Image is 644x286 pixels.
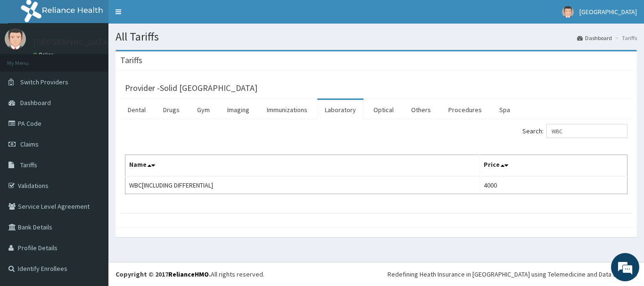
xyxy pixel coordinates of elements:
[33,51,56,58] a: Online
[546,124,627,138] input: Search:
[441,100,489,120] a: Procedures
[480,176,627,194] td: 4000
[155,5,177,27] div: Minimize live chat window
[17,47,38,71] img: d_794563401_company_1708531726252_794563401
[5,28,26,49] img: User Image
[120,56,142,65] h3: Tariffs
[577,34,612,42] a: Dashboard
[20,78,68,86] span: Switch Providers
[366,100,401,120] a: Optical
[404,100,438,120] a: Others
[562,6,574,18] img: User Image
[20,161,37,169] span: Tariffs
[480,155,627,177] th: Price
[125,155,480,177] th: Name
[388,270,637,279] div: Redefining Heath Insurance in [GEOGRAPHIC_DATA] using Telemedicine and Data Science!
[190,100,217,120] a: Gym
[55,84,130,179] span: We're online!
[20,98,51,107] span: Dashboard
[116,270,211,278] strong: Copyright © 2017 .
[49,53,158,65] div: Chat with us now
[168,270,209,278] a: RelianceHMO
[116,31,637,43] h1: All Tariffs
[220,100,257,120] a: Imaging
[5,188,180,221] textarea: Type your message and hit 'Enter'
[317,100,363,120] a: Laboratory
[33,38,111,47] p: [GEOGRAPHIC_DATA]
[613,34,637,42] li: Tariffs
[579,8,637,16] span: [GEOGRAPHIC_DATA]
[522,124,627,138] label: Search:
[259,100,315,120] a: Immunizations
[120,100,153,120] a: Dental
[125,176,480,194] td: WBC[INCLUDING DIFFERENTIAL]
[125,84,257,92] h3: Provider - Solid [GEOGRAPHIC_DATA]
[492,100,518,120] a: Spa
[108,262,644,286] footer: All rights reserved.
[156,100,187,120] a: Drugs
[20,140,39,148] span: Claims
